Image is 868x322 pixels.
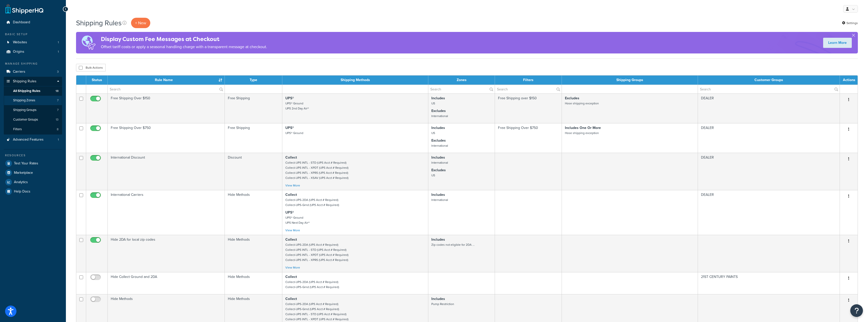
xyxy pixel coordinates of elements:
[285,101,309,111] small: UPS® Ground UPS 2nd Day Air®
[58,40,59,45] span: 1
[431,160,448,165] small: International
[282,75,428,85] th: Shipping Methods
[698,153,840,190] td: DEALER
[108,153,225,190] td: International Discount
[285,155,297,160] strong: Collect
[76,18,122,28] h1: Shipping Rules
[14,180,28,184] span: Analytics
[56,89,59,93] span: 18
[4,105,62,115] li: Shipping Groups
[285,237,297,242] strong: Collect
[4,178,62,187] li: Analytics
[108,272,225,294] td: Hide Collect Ground and 2DA
[4,125,62,134] li: Filters
[4,187,62,196] a: Help Docs
[225,272,283,294] td: Hide Methods
[431,167,446,173] strong: Excludes
[57,127,59,131] span: 8
[13,108,36,112] span: Shipping Groups
[13,89,40,93] span: All Shipping Rules
[4,18,62,27] a: Dashboard
[285,183,300,188] a: View More
[108,85,225,93] input: Search
[225,235,283,272] td: Hide Methods
[495,85,562,93] input: Search
[431,96,445,101] strong: Includes
[698,190,840,235] td: DEALER
[842,20,858,27] a: Settings
[285,210,294,215] strong: UPS®
[4,86,62,96] li: All Shipping Rules
[698,272,840,294] td: 21ST CENTURY PAINTS
[285,192,297,197] strong: Collect
[4,62,62,66] div: Manage Shipping
[108,93,225,123] td: Free Shipping Over $150
[86,75,108,85] th: Status
[4,125,62,134] a: Filters 8
[431,101,435,106] small: US
[13,20,30,25] span: Dashboard
[431,138,446,143] strong: Excludes
[58,138,59,142] span: 1
[285,302,348,321] small: Collect-UPS-2DA (UPS Acct # Required) Collect-UPS-Grnd (UPS Acct # Required) Collect-UPS INTL - S...
[57,98,59,103] span: 7
[431,198,448,202] small: International
[285,296,297,301] strong: Collect
[565,125,601,130] strong: Includes One Or More
[285,280,339,289] small: Collect-UPS-2DA (UPS Acct # Required) Collect-UPS-Grnd (UPS Acct # Required)
[4,38,62,47] a: Websites 1
[4,77,62,135] li: Shipping Rules
[57,108,59,112] span: 7
[840,75,858,85] th: Actions
[698,85,840,93] input: Search
[4,38,62,47] li: Websites
[285,198,339,207] small: Collect-UPS-2DA (UPS Acct # Required) Collect-UPS-Grnd (UPS Acct # Required)
[108,235,225,272] td: Hide 2DA for local zip codes
[4,47,62,56] li: Origins
[431,108,446,113] strong: Excludes
[431,155,445,160] strong: Includes
[428,75,495,85] th: Zones
[4,115,62,124] a: Customer Groups 13
[57,70,59,74] span: 3
[13,98,35,103] span: Shipping Zones
[285,131,303,135] small: UPS® Ground
[4,168,62,177] a: Marketplace
[431,125,445,130] strong: Includes
[285,160,348,180] small: Collect-UPS INTL - STD (UPS Acct # Required) Collect-UPS INTL - XPDT (UPS Acct # Required) Collec...
[101,35,267,43] h4: Display Custom Fee Messages at Checkout
[13,40,27,45] span: Websites
[495,75,562,85] th: Filters
[13,138,44,142] span: Advanced Features
[56,118,59,122] span: 13
[4,67,62,77] li: Carriers
[565,96,579,101] strong: Excludes
[13,118,38,122] span: Customer Groups
[850,304,863,317] button: Open Resource Center
[108,75,225,85] th: Rule Name : activate to sort column ascending
[4,67,62,77] a: Carriers 3
[225,190,283,235] td: Hide Methods
[4,32,62,36] div: Basic Setup
[428,85,494,93] input: Search
[431,296,445,301] strong: Includes
[4,153,62,158] div: Resources
[131,18,150,28] p: + New
[225,93,283,123] td: Free Shipping
[13,127,22,131] span: Filters
[225,153,283,190] td: Discount
[14,190,30,194] span: Help Docs
[4,96,62,105] li: Shipping Zones
[76,64,106,71] button: Bulk Actions
[14,161,38,166] span: Test Your Rates
[698,93,840,123] td: DEALER
[431,192,445,197] strong: Includes
[562,75,698,85] th: Shipping Groups
[285,274,297,279] strong: Collect
[4,135,62,144] li: Advanced Features
[285,96,294,101] strong: UPS®
[285,215,310,225] small: UPS® Ground UPS Next Day Air®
